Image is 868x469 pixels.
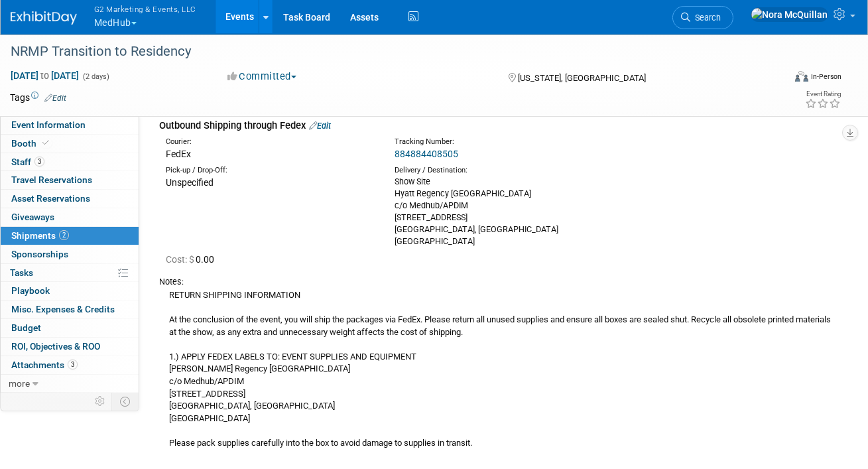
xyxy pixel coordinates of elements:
a: Sponsorships [1,245,139,263]
a: Booth [1,135,139,153]
span: Asset Reservations [11,193,90,204]
span: [DATE] [DATE] [10,70,80,82]
button: Committed [223,70,302,84]
span: to [38,70,51,81]
span: Travel Reservations [11,174,92,185]
span: Shipments [11,230,69,241]
a: Giveaways [1,208,139,226]
span: Search [690,13,721,23]
a: Budget [1,319,139,337]
span: ROI, Objectives & ROO [11,341,100,352]
span: 2 [59,230,69,240]
span: more [9,378,30,389]
div: Event Format [719,69,841,89]
span: 3 [34,157,44,167]
span: Giveaways [11,212,54,222]
img: Format-Inperson.png [795,71,808,82]
div: FedEx [166,147,375,161]
span: Event Information [11,119,86,130]
div: Pick-up / Drop-Off: [166,165,375,176]
span: Cost: $ [166,254,196,265]
a: Misc. Expenses & Credits [1,301,139,318]
a: Shipments2 [1,227,139,245]
a: more [1,375,139,393]
span: Unspecified [166,177,214,188]
a: Staff3 [1,153,139,171]
td: Personalize Event Tab Strip [89,393,112,410]
div: Notes: [159,276,832,288]
span: 3 [68,360,78,369]
a: Search [672,6,733,29]
div: Delivery / Destination: [395,165,603,176]
i: Booth reservation complete [42,139,49,147]
span: Attachments [11,360,78,370]
td: Tags [10,91,66,104]
div: Show Site Hyatt Regency [GEOGRAPHIC_DATA] c/o Medhub/APDIM [STREET_ADDRESS] [GEOGRAPHIC_DATA], [G... [395,176,603,247]
a: Edit [44,94,66,103]
a: Tasks [1,264,139,282]
div: Event Rating [805,91,841,98]
div: Outbound Shipping through Fedex [159,119,832,133]
span: G2 Marketing & Events, LLC [94,2,196,16]
span: Playbook [11,285,50,296]
a: Edit [309,121,331,131]
span: Sponsorships [11,249,68,259]
a: Playbook [1,282,139,300]
div: Courier: [166,137,375,147]
a: Event Information [1,116,139,134]
div: NRMP Transition to Residency [6,40,771,64]
a: Asset Reservations [1,190,139,208]
a: 884884408505 [395,149,458,159]
span: Booth [11,138,52,149]
span: 0.00 [166,254,219,265]
span: Budget [11,322,41,333]
div: In-Person [810,72,841,82]
span: Misc. Expenses & Credits [11,304,115,314]
a: Attachments3 [1,356,139,374]
span: Staff [11,157,44,167]
span: [US_STATE], [GEOGRAPHIC_DATA] [518,73,646,83]
td: Toggle Event Tabs [112,393,139,410]
span: (2 days) [82,72,109,81]
img: ExhibitDay [11,11,77,25]
a: Travel Reservations [1,171,139,189]
div: Tracking Number: [395,137,660,147]
span: Tasks [10,267,33,278]
a: ROI, Objectives & ROO [1,338,139,356]
img: Nora McQuillan [751,7,828,22]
